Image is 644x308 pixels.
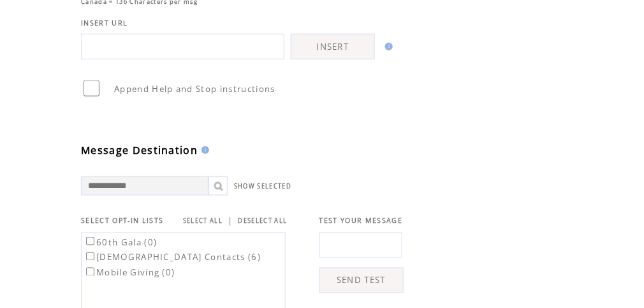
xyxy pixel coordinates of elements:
[81,143,198,157] span: Message Destination
[238,217,288,225] a: DESELECT ALL
[183,217,223,225] a: SELECT ALL
[291,34,375,59] a: INSERT
[81,216,163,225] span: SELECT OPT-IN LISTS
[84,267,175,279] label: Mobile Giving (0)
[86,252,94,261] input: [DEMOGRAPHIC_DATA] Contacts (6)
[81,19,128,27] span: INSERT URL
[381,43,393,50] img: help.gif
[234,182,291,190] a: SHOW SELECTED
[319,268,404,293] a: SEND TEST
[198,146,209,154] img: help.gif
[114,83,275,95] span: Append Help and Stop instructions
[84,252,261,263] label: [DEMOGRAPHIC_DATA] Contacts (6)
[84,236,157,248] label: 60th Gala (0)
[86,237,94,245] input: 60th Gala (0)
[86,268,94,276] input: Mobile Giving (0)
[228,215,233,226] span: |
[319,216,403,225] span: TEST YOUR MESSAGE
